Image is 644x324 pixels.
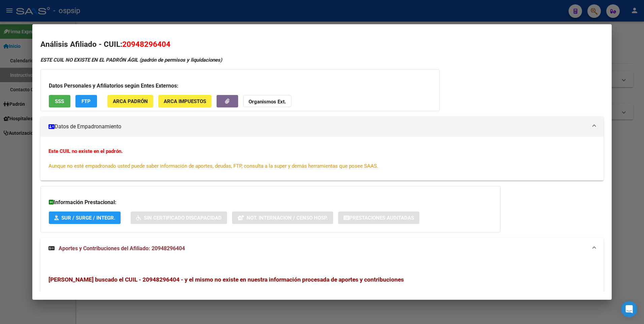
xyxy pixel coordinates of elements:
button: ARCA Impuestos [158,95,212,107]
button: FTP [75,95,97,107]
span: Prestaciones Auditadas [349,215,414,221]
button: SSS [49,95,70,107]
span: Sin Certificado Discapacidad [144,215,222,221]
strong: Este CUIL no existe en el padrón. [49,148,123,154]
span: SUR / SURGE / INTEGR. [61,215,115,221]
span: 20948296404 [122,40,170,48]
span: [PERSON_NAME] buscado el CUIL - 20948296404 - y el mismo no existe en nuestra información procesa... [49,276,404,283]
button: Not. Internacion / Censo Hosp. [232,212,333,224]
mat-expansion-panel-header: Aportes y Contribuciones del Afiliado: 20948296404 [40,238,604,259]
button: Organismos Ext. [243,95,291,107]
h2: Análisis Afiliado - CUIL: [40,39,604,50]
div: Datos de Empadronamiento [40,137,604,181]
div: Open Intercom Messenger [621,301,637,317]
strong: ESTE CUIL NO EXISTE EN EL PADRÓN ÁGIL (padrón de permisos y liquidaciones) [40,57,222,63]
mat-panel-title: Datos de Empadronamiento [49,123,588,131]
h3: Datos Personales y Afiliatorios según Entes Externos: [49,82,431,90]
button: Prestaciones Auditadas [338,212,419,224]
span: Aportes y Contribuciones del Afiliado: 20948296404 [59,245,185,252]
button: Sin Certificado Discapacidad [131,212,227,224]
span: ARCA Padrón [113,98,148,104]
button: ARCA Padrón [107,95,153,107]
mat-expansion-panel-header: Datos de Empadronamiento [40,117,604,137]
span: SSS [55,98,64,104]
span: FTP [82,98,91,104]
span: Aunque no esté empadronado usted puede saber información de aportes, deudas, FTP, consulta a la s... [49,163,378,169]
span: ARCA Impuestos [164,98,206,104]
span: Not. Internacion / Censo Hosp. [247,215,328,221]
h3: Información Prestacional: [49,198,492,206]
button: SUR / SURGE / INTEGR. [49,212,121,224]
strong: Organismos Ext. [249,99,286,105]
